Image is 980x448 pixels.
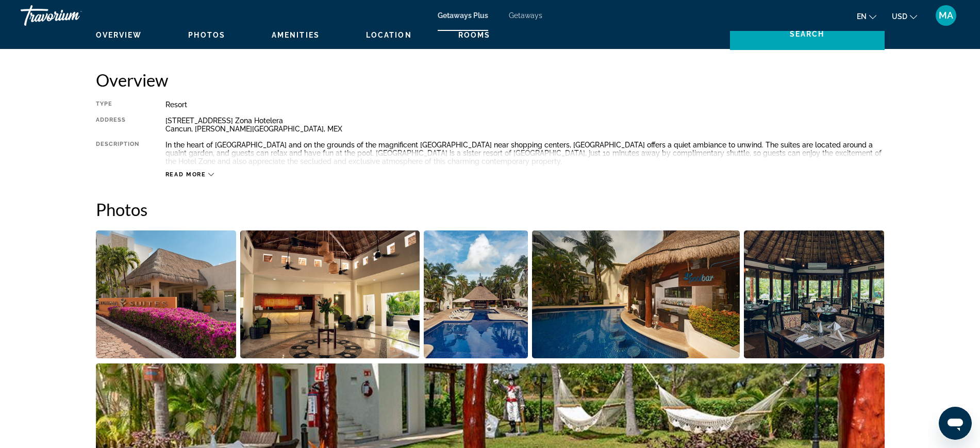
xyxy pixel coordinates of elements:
[165,141,885,165] div: In the heart of [GEOGRAPHIC_DATA] and on the grounds of the magnificent [GEOGRAPHIC_DATA] near sh...
[165,171,206,178] span: Read more
[21,2,124,29] a: Travorium
[857,9,876,24] button: Change language
[96,30,142,40] button: Overview
[892,9,917,24] button: Change currency
[165,117,885,133] div: [STREET_ADDRESS] Zona Hotelera Cancun, [PERSON_NAME][GEOGRAPHIC_DATA], MEX
[366,30,412,40] button: Location
[272,30,320,40] button: Amenities
[96,70,885,90] h2: Overview
[790,30,825,38] span: Search
[96,199,885,220] h2: Photos
[939,10,953,21] span: MA
[272,31,320,39] span: Amenities
[366,31,412,39] span: Location
[188,31,225,39] span: Photos
[933,5,959,26] button: User Menu
[165,171,214,178] button: Read more
[857,12,867,21] span: en
[96,230,237,359] button: Open full-screen image slider
[96,31,142,39] span: Overview
[240,230,420,359] button: Open full-screen image slider
[730,18,885,50] button: Search
[458,31,491,39] span: Rooms
[458,30,491,40] button: Rooms
[96,117,140,133] div: Address
[165,101,885,109] div: Resort
[939,407,972,440] iframe: Botón para iniciar la ventana de mensajería
[532,230,740,359] button: Open full-screen image slider
[96,101,140,109] div: Type
[892,12,907,21] span: USD
[744,230,885,359] button: Open full-screen image slider
[96,141,140,165] div: Description
[509,11,542,20] a: Getaways
[438,11,488,20] a: Getaways Plus
[188,30,225,40] button: Photos
[424,230,528,359] button: Open full-screen image slider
